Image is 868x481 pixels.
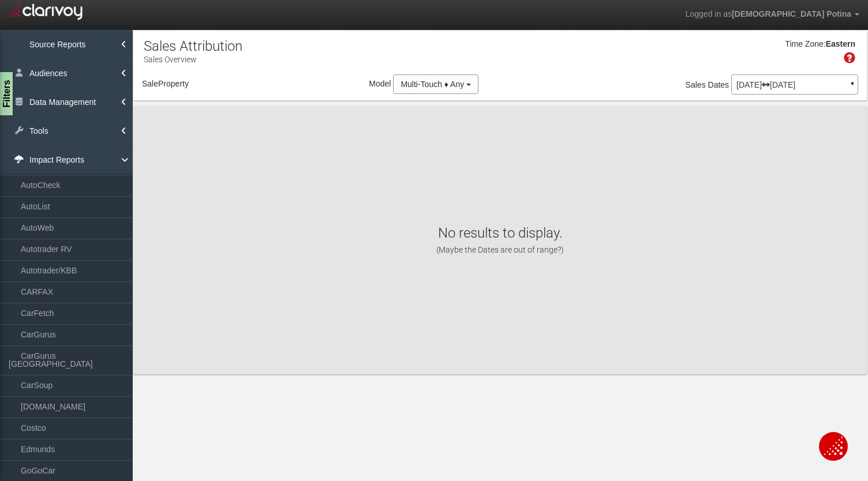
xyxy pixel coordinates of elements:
span: Dates [708,80,729,89]
h1: Sales Attribution [144,39,242,54]
span: Logged in as [686,9,732,18]
span: [DEMOGRAPHIC_DATA] Potina [732,9,851,18]
h1: No results to display. [145,225,855,255]
span: Sales [686,80,706,89]
button: Multi-Touch ♦ Any [393,74,478,94]
a: ▼ [847,77,858,96]
p: Sales Overview [144,50,242,65]
span: Multi-Touch ♦ Any [401,80,464,89]
div: Time Zone: [781,39,825,50]
div: Eastern [826,39,855,50]
span: Sale [142,79,158,88]
a: Logged in as[DEMOGRAPHIC_DATA] Potina [677,1,868,28]
p: [DATE] [DATE] [736,81,853,89]
span: (Maybe the Dates are out of range?) [436,245,564,254]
